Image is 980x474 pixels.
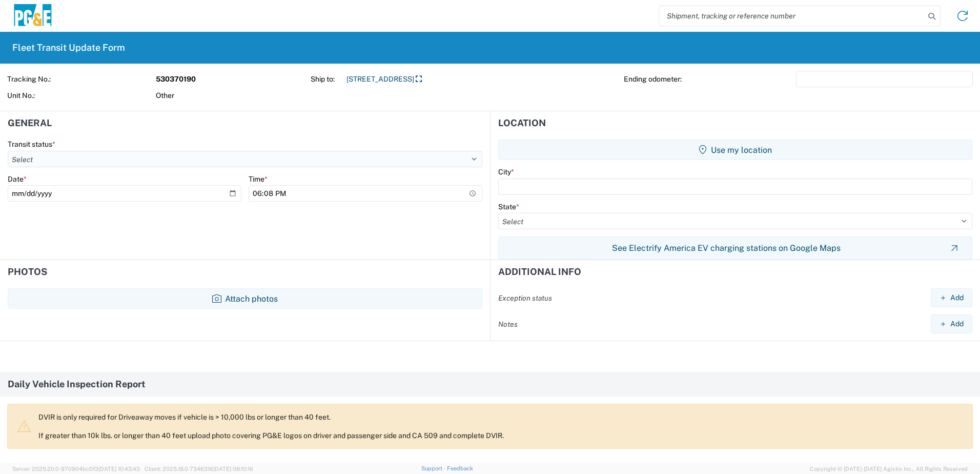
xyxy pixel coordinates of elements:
button: Add [931,288,972,307]
label: Exception status [498,293,552,303]
span: [DATE] 08:10:16 [213,466,253,472]
p: DVIR is only required for Driveaway moves if vehicle is > 10,000 lbs or longer than 40 feet. If g... [38,412,964,440]
label: Notes [498,320,518,329]
input: Shipment, tracking or reference number [659,6,925,26]
span: Unit No.: [7,87,156,104]
label: Date [8,174,27,184]
button: See Electrify America EV charging stations on Google Maps [498,236,972,260]
label: City [498,167,514,176]
a: Support [421,465,447,471]
button: Attach photos [8,288,482,309]
h2: Photos [8,267,47,277]
span: Tracking No.: [7,71,156,87]
h2: Fleet Transit Update Form [12,42,125,54]
label: State [498,202,519,211]
label: Time [249,174,268,184]
a: [STREET_ADDRESS] [346,71,422,87]
span: Copyright © [DATE]-[DATE] Agistix Inc., All Rights Reserved [810,464,968,473]
span: See Electrify America EV charging stations on Google Maps [612,243,841,253]
span: Server: 2025.20.0-970904bc0f3 [12,466,140,472]
span: Ending odometer: [624,71,797,87]
span: Daily Vehicle Inspection Report [8,380,146,389]
button: Use my location [498,140,972,160]
a: Feedback [447,465,473,471]
span: Other [156,87,304,104]
label: Transit status [8,140,55,149]
span: [DATE] 10:43:43 [98,466,140,472]
strong: 530370190 [156,71,304,87]
h2: General [8,118,52,128]
img: pge [12,4,53,28]
span: Client: 2025.18.0-7346316 [145,466,253,472]
h2: Additional Info [498,267,581,277]
span: Ship to: [311,71,346,87]
h2: Location [498,118,546,128]
button: Add [931,314,972,333]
